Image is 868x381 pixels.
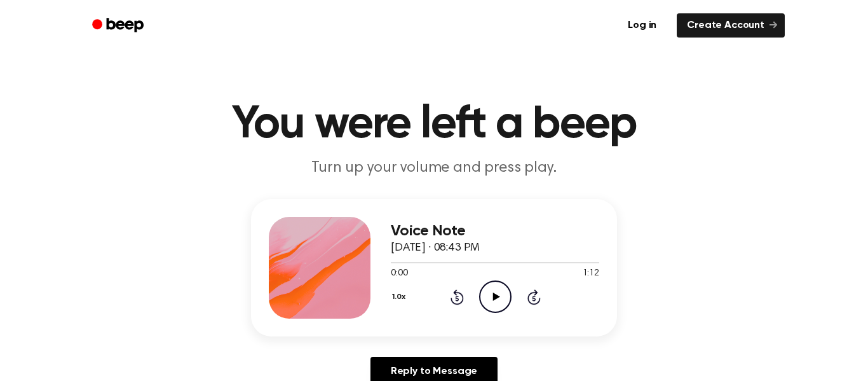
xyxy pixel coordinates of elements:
span: 0:00 [391,267,407,281]
a: Create Account [677,13,785,38]
span: 1:12 [583,267,599,281]
a: Beep [83,13,155,38]
h3: Voice Note [391,223,599,240]
h1: You were left a beep [109,102,759,148]
p: Turn up your volume and press play. [190,158,678,179]
button: 1.0x [391,286,410,308]
span: [DATE] · 08:43 PM [391,242,480,254]
a: Log in [615,11,669,40]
